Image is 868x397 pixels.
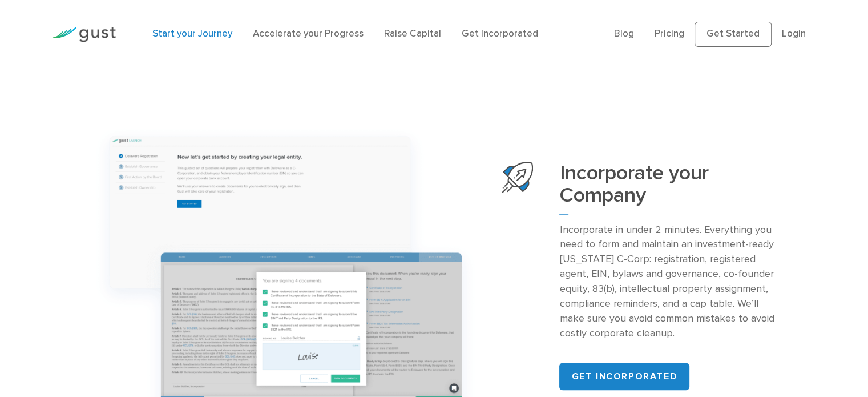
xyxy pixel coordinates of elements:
[782,28,806,39] a: Login
[695,22,772,47] a: Get Started
[614,28,634,39] a: Blog
[52,27,116,42] img: Gust Logo
[559,223,781,341] p: Incorporate in under 2 minutes. Everything you need to form and maintain an investment-ready [US_...
[559,363,689,390] a: Get incorporated
[559,162,781,214] h3: Incorporate your Company
[384,28,441,39] a: Raise Capital
[152,28,232,39] a: Start your Journey
[462,28,538,39] a: Get Incorporated
[253,28,364,39] a: Accelerate your Progress
[502,162,533,193] img: Start Your Company
[655,28,684,39] a: Pricing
